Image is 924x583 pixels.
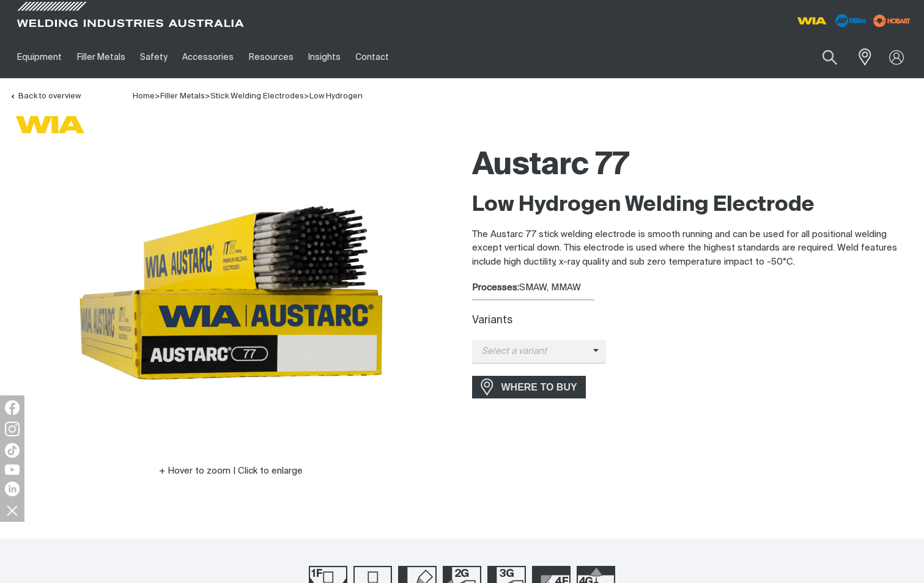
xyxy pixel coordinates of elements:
[10,36,69,78] a: Equipment
[5,464,20,475] img: YouTube
[301,36,348,78] a: Insights
[242,36,301,78] a: Resources
[493,378,585,397] span: WHERE TO BUY
[472,146,915,186] h1: Austarc 77
[472,281,915,295] div: SMAW, MMAW
[472,345,593,359] span: Select a variant
[175,36,241,78] a: Accessories
[5,400,20,415] img: Facebook
[809,43,851,71] button: Search products
[133,36,175,78] a: Safety
[794,43,851,71] input: Product name or item number...
[69,36,132,78] a: Filler Metals
[160,92,205,100] a: Filler Metals
[870,12,914,30] img: miller
[155,92,160,100] span: >
[472,228,915,269] p: The Austarc 77 stick welding electrode is smooth running and can be used for all positional weldi...
[133,92,155,100] span: Home
[152,464,310,479] button: Hover to zoom | Click to enlarge
[210,92,304,100] a: Stick Welding Electrodes
[5,482,20,496] img: LinkedIn
[348,36,396,78] a: Contact
[472,315,512,326] label: Variants
[205,92,210,100] span: >
[2,500,23,521] img: hide socials
[133,91,155,100] a: Home
[5,422,20,436] img: Instagram
[472,376,586,398] a: WHERE TO BUY
[472,283,519,292] strong: Processes:
[5,443,20,458] img: TikTok
[78,140,384,446] img: Austarc 77
[10,92,81,100] a: Back to overview of Low Hydrogen
[472,192,915,219] h2: Low Hydrogen Welding Electrode
[304,92,309,100] span: >
[10,36,688,78] nav: Main
[309,92,363,100] a: Low Hydrogen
